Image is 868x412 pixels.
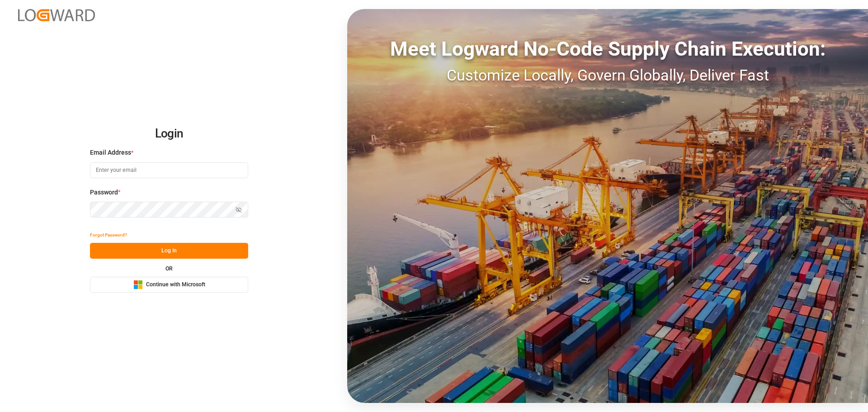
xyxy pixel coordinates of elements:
[90,243,248,259] button: Log In
[165,266,173,271] small: OR
[347,34,868,64] div: Meet Logward No-Code Supply Chain Execution:
[90,188,118,197] span: Password
[18,9,95,21] img: Logward_new_orange.png
[90,148,131,157] span: Email Address
[347,64,868,87] div: Customize Locally, Govern Globally, Deliver Fast
[90,119,248,148] h2: Login
[90,227,127,243] button: Forgot Password?
[90,162,248,178] input: Enter your email
[90,277,248,293] button: Continue with Microsoft
[146,281,205,289] span: Continue with Microsoft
